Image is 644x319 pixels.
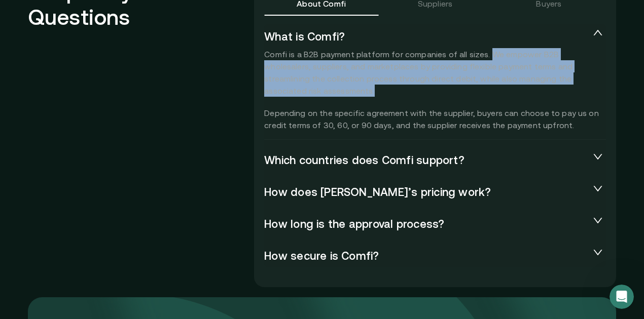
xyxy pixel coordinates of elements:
[264,24,606,48] div: What is Comfi?
[592,28,604,38] span: expanded
[592,215,604,225] span: collapsed
[264,30,590,42] span: What is Comfi?
[264,211,606,235] div: How long is the approval process?
[610,285,634,309] iframe: Intercom live chat
[264,153,590,166] span: Which countries does Comfi support?
[592,151,604,162] span: collapsed
[264,249,590,261] span: How secure is Comfi?
[592,183,604,193] span: collapsed
[592,247,604,257] span: collapsed
[264,217,590,229] span: How long is the approval process?
[264,185,590,197] span: How does [PERSON_NAME]’s pricing work?
[264,179,606,204] div: How does [PERSON_NAME]’s pricing work?
[264,147,606,172] div: Which countries does Comfi support?
[264,48,606,131] p: Comfi is a B2B payment platform for companies of all sizes. We empower B2B wholesalers, suppliers...
[264,243,606,267] div: How secure is Comfi?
